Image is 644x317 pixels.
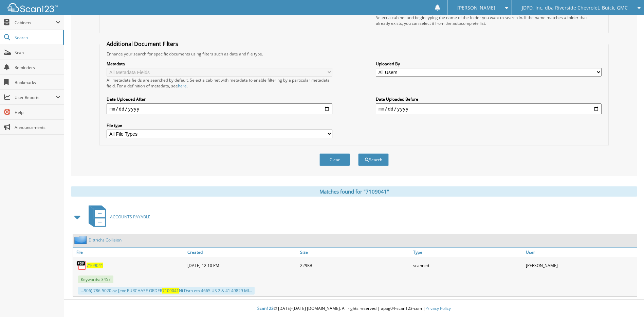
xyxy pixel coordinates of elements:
[319,153,350,166] button: Clear
[376,15,602,26] div: Select a cabinet and begin typing the name of the folder you want to search in. If the name match...
[85,203,150,230] a: ACCOUNTS PAYABLE
[7,3,58,12] img: scan123-logo-white.svg
[358,153,389,166] button: Search
[107,122,332,128] label: File type
[257,305,274,311] span: Scan123
[15,95,56,100] span: User Reports
[298,248,411,257] a: Size
[107,77,332,89] div: All metadata fields are searched by default. Select a cabinet with metadata to enable filtering b...
[15,110,60,115] span: Help
[15,65,60,70] span: Reminders
[15,35,59,40] span: Search
[103,40,182,48] legend: Additional Document Filters
[15,80,60,85] span: Bookmarks
[71,186,637,197] div: Matches found for "7109041"
[87,263,103,268] a: 7109041
[73,248,186,257] a: File
[186,248,298,257] a: Created
[74,236,89,244] img: folder2.png
[78,287,255,295] div: ...906) 786-5020 o> [exc PURCHASE ORDER Ni Dsth eta 4665 US 2 & 41 49829 MI...
[15,50,60,55] span: Scan
[103,51,605,57] div: Enhance your search for specific documents using filters such as date and file type.
[411,248,524,257] a: Type
[64,300,644,317] div: © [DATE]-[DATE] [DOMAIN_NAME]. All rights reserved | appg04-scan123-com |
[610,284,644,317] iframe: Chat Widget
[524,258,637,272] div: [PERSON_NAME]
[425,305,451,311] a: Privacy Policy
[457,6,495,10] span: [PERSON_NAME]
[411,258,524,272] div: scanned
[110,214,150,220] span: ACCOUNTS PAYABLE
[107,96,332,102] label: Date Uploaded After
[376,103,602,114] input: end
[524,248,637,257] a: User
[107,103,332,114] input: start
[376,61,602,67] label: Uploaded By
[178,83,187,89] a: here
[107,61,332,67] label: Metadata
[76,260,87,270] img: PDF.png
[298,258,411,272] div: 229KB
[186,258,298,272] div: [DATE] 12:10 PM
[15,124,60,130] span: Announcements
[89,237,122,243] a: Dittrichs Collision
[522,6,628,10] span: JDPD, Inc. dba Riverside Chevrolet, Buick, GMC
[78,276,113,283] span: Keywords: 3457
[15,20,56,26] span: Cabinets
[162,288,179,294] span: 7109041
[376,96,602,102] label: Date Uploaded Before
